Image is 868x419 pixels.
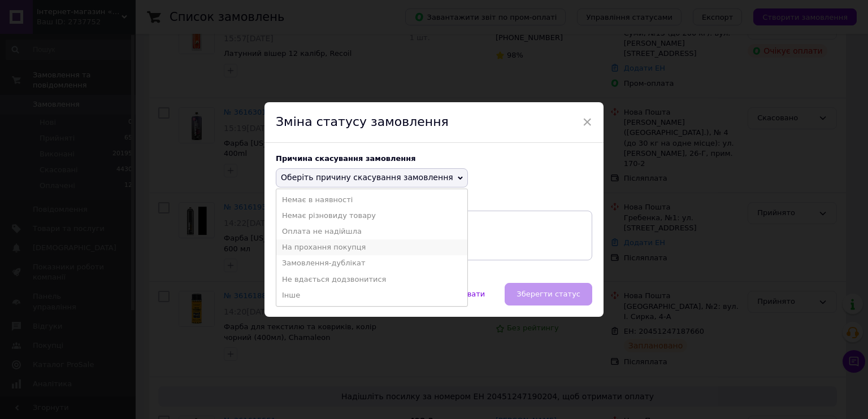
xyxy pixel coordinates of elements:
[276,192,467,208] li: Немає в наявності
[276,208,467,224] li: Немає різновиду товару
[276,239,467,255] li: На прохання покупця
[276,287,467,303] li: Інше
[276,255,467,271] li: Замовлення-дублікат
[582,112,592,132] span: ×
[276,224,467,239] li: Оплата не надійшла
[276,154,592,163] div: Причина скасування замовлення
[276,272,467,287] li: Не вдається додзвонитися
[264,102,604,143] div: Зміна статусу замовлення
[281,173,453,182] span: Оберіть причину скасування замовлення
